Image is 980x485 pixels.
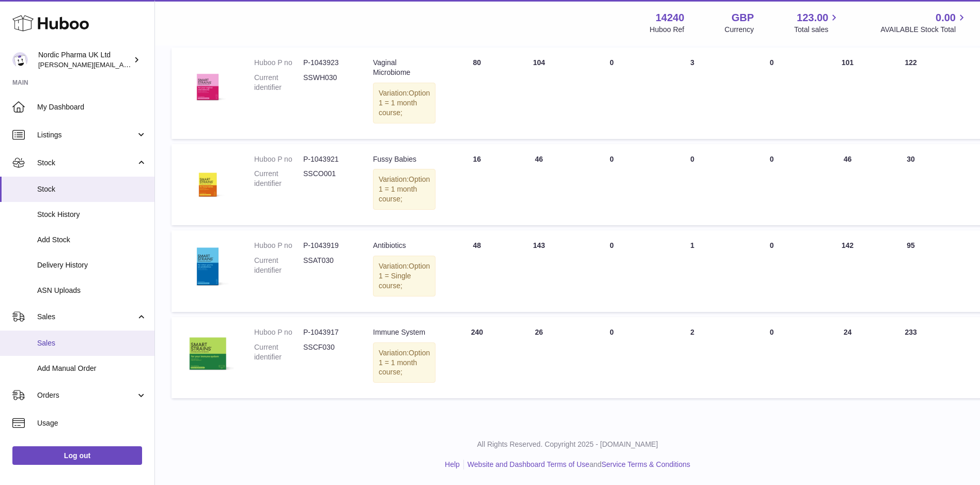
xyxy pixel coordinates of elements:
div: Variation: [373,342,435,383]
td: 95 [883,230,939,312]
a: Website and Dashboard Terms of Use [468,460,589,468]
img: product image [182,58,234,109]
span: [PERSON_NAME][EMAIL_ADDRESS][DOMAIN_NAME] [38,60,207,69]
td: 30 [883,144,939,226]
a: 0.00 AVAILABLE Stock Total [880,11,968,35]
div: Fussy Babies [373,154,435,164]
dd: SSAT030 [303,256,352,275]
li: and [464,460,690,470]
dt: Huboo P no [254,327,303,337]
span: Add Stock [37,235,147,245]
div: Huboo Ref [650,25,685,35]
dt: Current identifier [254,73,303,92]
dd: SSCF030 [303,342,352,362]
div: Variation: [373,169,435,210]
td: 0 [654,144,731,226]
td: 142 [813,230,883,312]
dt: Huboo P no [254,58,303,68]
span: 0 [770,58,774,67]
td: 26 [508,317,570,399]
span: Stock [37,184,147,194]
p: All Rights Reserved. Copyright 2025 - [DOMAIN_NAME] [163,440,972,449]
td: 80 [446,48,508,138]
div: Variation: [373,83,435,123]
td: 16 [446,144,508,226]
span: Option 1 = 1 month course; [379,175,430,203]
a: 123.00 Total sales [794,11,840,35]
span: Usage [37,418,147,428]
img: product image [182,154,234,206]
span: 0 [770,241,774,249]
td: 3 [654,48,731,138]
td: 0 [570,317,654,399]
dd: P-1043919 [303,241,352,251]
dt: Huboo P no [254,154,303,164]
td: 1 [654,230,731,312]
td: 46 [813,144,883,226]
span: My Dashboard [37,102,147,112]
div: Variation: [373,256,435,296]
td: 2 [654,317,731,399]
span: Stock History [37,210,147,220]
dd: P-1043921 [303,154,352,164]
span: AVAILABLE Stock Total [880,25,968,35]
td: 233 [883,317,939,399]
dd: P-1043923 [303,58,352,68]
span: Listings [37,130,136,140]
span: 123.00 [797,11,828,25]
td: 0 [570,230,654,312]
a: Log out [12,446,142,465]
img: product image [182,327,234,379]
td: 143 [508,230,570,312]
div: Immune System [373,327,435,337]
span: ASN Uploads [37,286,147,295]
span: Total sales [794,25,840,35]
dt: Huboo P no [254,241,303,251]
span: 0.00 [936,11,956,25]
img: product image [182,241,234,292]
dt: Current identifier [254,342,303,362]
td: 0 [570,48,654,138]
span: Sales [37,312,136,322]
strong: 14240 [656,11,685,25]
span: Sales [37,338,147,348]
td: 46 [508,144,570,226]
span: Option 1 = 1 month course; [379,349,430,377]
strong: GBP [732,11,754,25]
img: joe.plant@parapharmdev.com [12,52,28,68]
td: 240 [446,317,508,399]
span: Add Manual Order [37,364,147,373]
div: Currency [725,25,754,35]
span: Delivery History [37,260,147,270]
span: Orders [37,390,136,400]
a: Service Terms & Conditions [601,460,690,468]
td: 24 [813,317,883,399]
td: 104 [508,48,570,138]
span: Option 1 = Single course; [379,262,430,290]
dd: SSWH030 [303,73,352,92]
div: Nordic Pharma UK Ltd [38,50,131,70]
div: Vaginal Microbiome [373,58,435,77]
td: 122 [883,48,939,138]
span: Stock [37,158,136,168]
td: 101 [813,48,883,138]
span: Option 1 = 1 month course; [379,89,430,117]
div: Antibiotics [373,241,435,251]
span: 0 [770,328,774,336]
dd: P-1043917 [303,327,352,337]
a: Help [445,460,460,468]
td: 48 [446,230,508,312]
dd: SSCO001 [303,169,352,189]
dt: Current identifier [254,169,303,189]
td: 0 [570,144,654,226]
span: 0 [770,155,774,163]
dt: Current identifier [254,256,303,275]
